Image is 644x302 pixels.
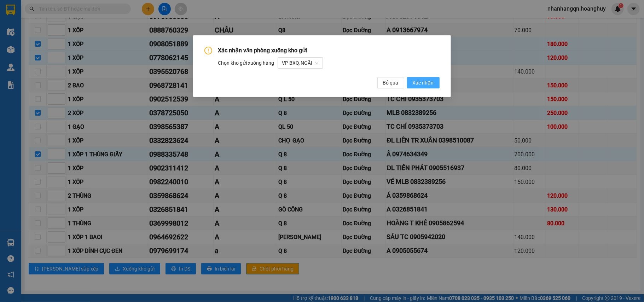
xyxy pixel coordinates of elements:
[282,58,319,68] span: VP BXQ.NGÃI
[377,77,404,88] button: Bỏ qua
[218,57,439,69] div: Chọn kho gửi xuống hàng
[413,79,434,87] span: Xác nhận
[383,79,399,87] span: Bỏ qua
[204,47,212,54] span: exclamation-circle
[407,77,440,88] button: Xác nhận
[218,47,307,54] span: Xác nhận văn phòng xuống kho gửi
